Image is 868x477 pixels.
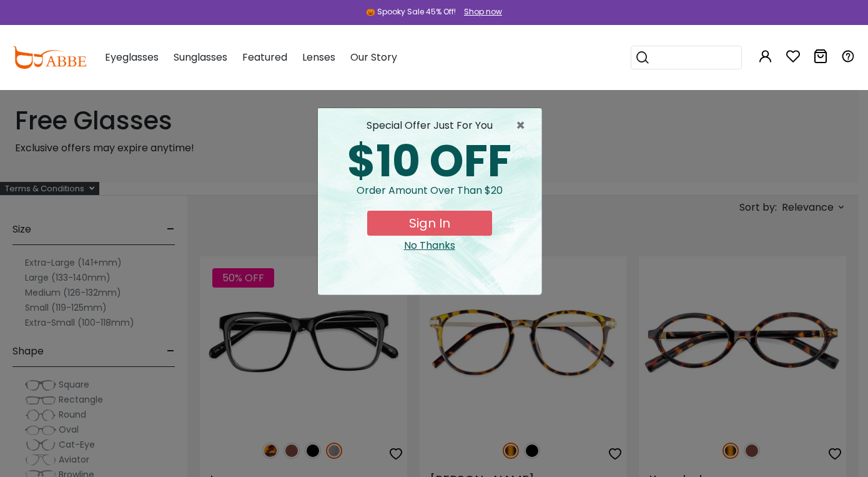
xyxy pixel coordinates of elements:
button: Close [516,118,531,133]
span: × [516,118,531,133]
div: Close [328,238,531,253]
div: 🎃 Spooky Sale 45% Off! [366,6,456,18]
div: Shop now [464,6,502,18]
span: Our Story [350,50,397,64]
div: $10 OFF [328,139,531,183]
span: Featured [242,50,287,64]
span: Eyeglasses [105,50,159,64]
img: abbeglasses.com [12,46,86,69]
button: Sign In [367,211,492,236]
span: Lenses [302,50,335,64]
span: Sunglasses [174,50,227,64]
div: Order amount over than $20 [328,183,531,211]
a: Shop now [458,6,502,17]
div: special offer just for you [328,118,531,133]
